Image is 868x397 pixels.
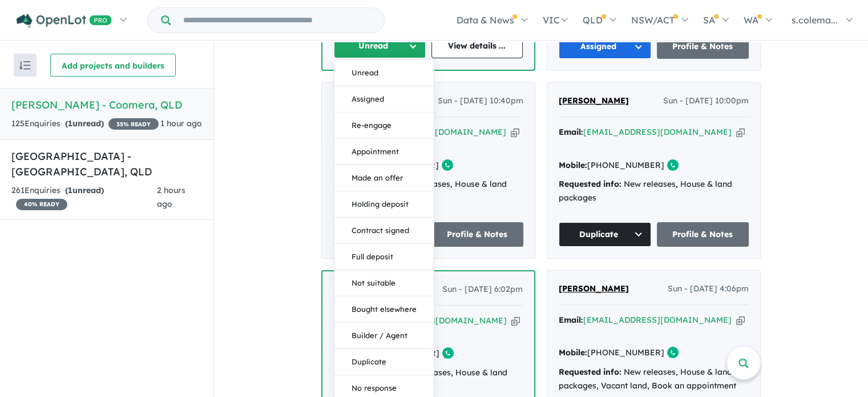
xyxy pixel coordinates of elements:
strong: ( unread) [65,118,104,129]
span: 40 % READY [16,199,67,210]
button: Full deposit [334,244,434,270]
strong: Email: [559,127,583,137]
button: Duplicate [334,349,434,375]
div: 261 Enquir ies [11,184,157,211]
a: [PERSON_NAME] [559,94,629,108]
img: Openlot PRO Logo White [17,14,112,28]
div: New releases, House & land packages [333,178,523,205]
button: Not suitable [334,270,434,296]
button: Holding deposit [334,191,434,218]
span: 1 [68,118,72,129]
button: Appointment [334,139,434,165]
a: [PERSON_NAME] [559,282,629,296]
a: Profile & Notes [657,222,749,247]
button: Copy [736,314,745,326]
span: 1 [68,185,72,195]
button: Duplicate [559,222,651,247]
button: Copy [736,126,745,138]
strong: Mobile: [559,160,587,170]
a: [PHONE_NUMBER] [587,160,664,170]
button: Made an offer [334,165,434,191]
button: Contract signed [334,218,434,244]
strong: Requested info: [559,367,621,377]
button: Builder / Agent [334,323,434,349]
button: Assigned [559,34,651,59]
span: Sun - [DATE] 6:02pm [442,283,523,296]
a: Profile & Notes [657,34,749,59]
strong: Requested info: [333,179,396,189]
strong: ( unread) [65,185,104,195]
strong: Email: [333,127,358,137]
img: sort.svg [19,61,31,70]
button: Add projects and builders [50,54,176,77]
span: Sun - [DATE] 10:40pm [438,94,523,108]
span: 35 % READY [108,118,159,130]
button: Bought elsewhere [334,296,434,323]
button: Unread [334,34,426,58]
div: New releases, House & land packages [559,178,749,205]
a: [PERSON_NAME] [333,94,403,108]
a: [PHONE_NUMBER] [587,347,664,358]
div: New releases, House & land packages, Vacant land, Book an appointment [559,366,749,393]
input: Try estate name, suburb, builder or developer [173,8,382,33]
span: [PERSON_NAME] [559,283,629,294]
button: Copy [511,126,519,138]
span: Sun - [DATE] 10:00pm [663,94,749,108]
strong: Requested info: [559,179,621,189]
strong: Mobile: [559,347,587,358]
strong: Mobile: [333,160,362,170]
span: 1 hour ago [160,118,202,129]
button: Assigned [334,86,434,113]
span: s.colema... [792,14,838,26]
button: Copy [511,315,520,327]
a: View details ... [431,34,523,58]
span: 2 hours ago [157,185,185,209]
button: Re-engage [334,113,434,139]
span: [PERSON_NAME] [333,95,403,106]
a: Profile & Notes [431,222,524,247]
span: Sun - [DATE] 4:06pm [668,282,749,296]
button: Unread [334,60,434,86]
span: [PERSON_NAME] [559,95,629,106]
h5: [PERSON_NAME] - Coomera , QLD [11,97,202,113]
button: Assigned [333,222,426,247]
a: [EMAIL_ADDRESS][DOMAIN_NAME] [583,315,732,325]
a: [EMAIL_ADDRESS][DOMAIN_NAME] [583,127,732,137]
div: 125 Enquir ies [11,117,159,131]
strong: Email: [559,315,583,325]
h5: [GEOGRAPHIC_DATA] - [GEOGRAPHIC_DATA] , QLD [11,149,202,179]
